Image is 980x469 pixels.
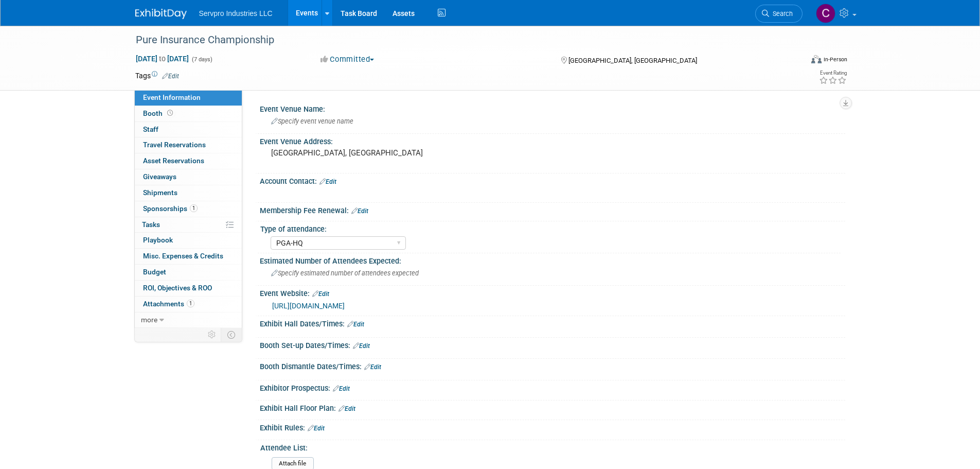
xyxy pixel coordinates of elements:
span: Specify estimated number of attendees expected [271,269,419,277]
a: Edit [308,425,325,432]
div: Event Venue Name: [260,101,845,114]
a: Search [755,5,803,23]
a: Tasks [135,217,242,233]
a: Edit [333,385,350,392]
span: Playbook [143,236,173,244]
a: Edit [319,178,336,185]
a: Edit [353,342,370,350]
pre: [GEOGRAPHIC_DATA], [GEOGRAPHIC_DATA] [271,148,492,158]
a: Staff [135,122,242,137]
a: Travel Reservations [135,137,242,153]
a: Shipments [135,185,242,201]
a: Playbook [135,233,242,248]
div: Estimated Number of Attendees Expected: [260,253,845,266]
span: Booth [143,109,175,117]
a: Edit [347,321,364,328]
a: more [135,312,242,328]
a: [URL][DOMAIN_NAME] [272,302,345,310]
span: [DATE] [DATE] [135,54,189,63]
div: Event Website: [260,286,845,299]
span: Asset Reservations [143,157,204,165]
div: Pure Insurance Championship [132,31,787,49]
div: Event Format [742,54,848,69]
div: Attendee List: [260,440,841,453]
span: 1 [190,204,198,212]
td: Toggle Event Tabs [221,328,242,341]
a: Misc. Expenses & Credits [135,249,242,264]
a: Budget [135,265,242,280]
a: Asset Reservations [135,153,242,169]
a: Edit [351,207,368,215]
a: Event Information [135,90,242,106]
span: Giveaways [143,172,176,181]
div: In-Person [823,56,847,63]
a: ROI, Objectives & ROO [135,281,242,296]
span: Travel Reservations [143,141,206,149]
span: Misc. Expenses & Credits [143,252,223,260]
span: Attachments [143,300,194,308]
span: Tasks [142,220,160,229]
a: Giveaways [135,169,242,185]
img: Chris Chassagneux [816,4,835,23]
div: Exhibit Hall Dates/Times: [260,316,845,329]
span: Search [769,10,793,18]
img: Format-Inperson.png [811,55,822,63]
div: Membership Fee Renewal: [260,203,845,216]
div: Booth Dismantle Dates/Times: [260,359,845,372]
td: Personalize Event Tab Strip [203,328,221,341]
span: Sponsorships [143,204,198,213]
span: Event Information [143,93,201,101]
div: Type of attendance: [260,221,841,234]
div: Exhibit Rules: [260,420,845,433]
div: Exhibitor Prospectus: [260,380,845,394]
div: Booth Set-up Dates/Times: [260,338,845,351]
div: Event Rating [819,71,847,76]
span: Servpro Industries LLC [199,9,273,18]
span: Specify event venue name [271,117,353,125]
span: ROI, Objectives & ROO [143,284,212,292]
span: more [141,316,157,324]
span: [GEOGRAPHIC_DATA], [GEOGRAPHIC_DATA] [568,57,697,64]
span: (7 days) [191,56,212,63]
span: to [157,55,167,63]
a: Edit [162,73,179,80]
a: Attachments1 [135,297,242,312]
td: Tags [135,71,179,81]
a: Sponsorships1 [135,201,242,217]
span: Budget [143,268,166,276]
a: Edit [338,405,355,412]
button: Committed [317,54,378,65]
div: Event Venue Address: [260,134,845,147]
span: Staff [143,125,158,133]
span: Shipments [143,188,177,197]
div: Account Contact: [260,173,845,187]
img: ExhibitDay [135,9,187,19]
a: Booth [135,106,242,121]
div: Exhibit Hall Floor Plan: [260,401,845,414]
span: Booth not reserved yet [165,109,175,117]
span: 1 [187,300,194,307]
a: Edit [312,290,329,298]
a: Edit [364,363,381,371]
